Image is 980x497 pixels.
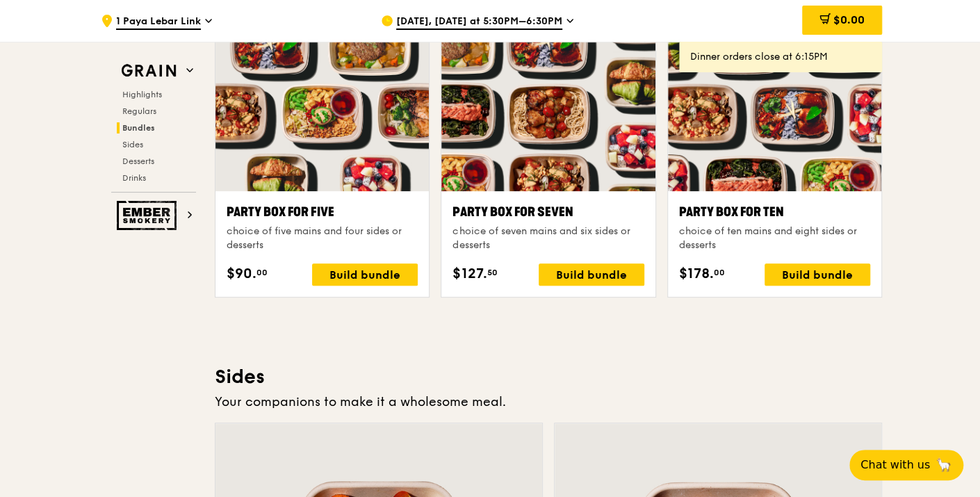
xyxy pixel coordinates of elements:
[215,364,882,389] h3: Sides
[116,15,201,30] span: 1 Paya Lebar Link
[122,156,154,166] span: Desserts
[396,15,562,30] span: [DATE], [DATE] at 5:30PM–6:30PM
[312,263,418,286] div: Build bundle
[860,457,930,473] span: Chat with us
[122,90,162,99] span: Highlights
[227,263,256,284] span: $90.
[714,267,725,278] span: 00
[849,450,963,480] button: Chat with us🦙
[765,263,870,286] div: Build bundle
[117,201,181,230] img: Ember Smokery web logo
[122,106,156,116] span: Regulars
[227,225,418,252] div: choice of five mains and four sides or desserts
[690,50,871,64] div: Dinner orders close at 6:15PM
[227,202,418,222] div: Party Box for Five
[679,202,870,222] div: Party Box for Ten
[539,263,644,286] div: Build bundle
[487,267,497,278] span: 50
[679,225,870,252] div: choice of ten mains and eight sides or desserts
[452,263,487,284] span: $127.
[122,140,143,149] span: Sides
[256,267,268,278] span: 00
[215,392,882,412] div: Your companions to make it a wholesome meal.
[452,225,644,252] div: choice of seven mains and six sides or desserts
[679,263,714,284] span: $178.
[122,173,146,183] span: Drinks
[452,202,644,222] div: Party Box for Seven
[122,123,155,133] span: Bundles
[117,58,181,83] img: Grain web logo
[936,457,952,473] span: 🦙
[833,13,865,26] span: $0.00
